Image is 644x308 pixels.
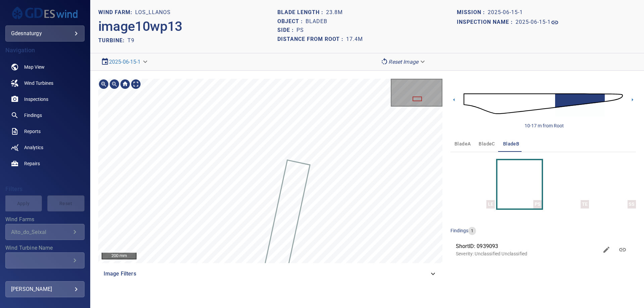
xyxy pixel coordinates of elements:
[11,284,79,295] div: [PERSON_NAME]
[104,270,429,278] span: Image Filters
[457,19,516,25] h1: Inspection name :
[5,252,85,268] div: Wind Turbine Name
[5,91,85,107] a: inspections noActive
[610,160,617,208] a: SS
[488,9,523,16] h1: 2025-06-15-1
[456,242,598,250] span: ShortID: 0939093
[503,140,519,148] span: bladeB
[628,200,636,208] div: SS
[135,9,171,16] h1: Los_Llanos
[98,79,109,89] div: Zoom in
[5,25,85,42] div: gdesnaturgy
[24,96,48,103] span: Inspections
[454,140,471,148] span: bladeA
[98,37,127,44] h2: TURBINE:
[127,37,135,44] h2: T9
[388,59,418,65] em: Reset Image
[457,9,488,16] h1: Mission :
[24,64,45,70] span: Map View
[109,79,120,89] div: Zoom out
[277,9,326,16] h1: Blade length :
[98,9,135,16] h1: WIND FARM:
[109,59,141,65] a: 2025-06-15-1
[486,200,495,208] div: LE
[5,156,85,172] a: repairs noActive
[456,250,598,257] p: Severity: Unclassified Unclassified
[277,27,297,34] h1: Side :
[98,56,152,68] div: 2025-06-15-1
[464,84,623,123] img: d
[563,160,570,208] a: TE
[468,228,476,234] span: 1
[277,36,346,43] h1: Distance from root :
[533,200,542,208] div: PS
[516,19,551,25] h1: 2025-06-15-1
[11,229,71,235] div: Alto_do_Seixal
[5,123,85,139] a: reports noActive
[24,112,42,119] span: Findings
[24,128,41,135] span: Reports
[479,140,495,148] span: bladeC
[5,107,85,123] a: findings noActive
[497,160,542,208] button: PS
[98,266,442,282] div: Image Filters
[306,18,327,25] h1: bladeB
[346,36,363,43] h1: 17.4m
[450,228,468,233] span: findings
[277,18,306,25] h1: Object :
[525,122,564,129] div: 10-17 m from Root
[5,186,85,192] h4: Filters
[581,200,589,208] div: TE
[469,160,476,208] a: LE
[130,79,141,89] div: Toggle full page
[516,18,559,26] a: 2025-06-15-1
[544,160,589,208] button: TE
[297,27,304,34] h1: PS
[450,160,495,208] button: LE
[5,224,85,240] div: Wind Farms
[5,59,85,75] a: map noActive
[5,217,85,222] label: Wind Farms
[5,139,85,156] a: analytics noActive
[24,80,53,86] span: Wind Turbines
[24,144,43,151] span: Analytics
[11,28,79,39] div: gdesnaturgy
[24,160,40,167] span: Repairs
[5,47,85,54] h4: Navigation
[98,18,182,35] h2: image10wp13
[5,75,85,91] a: windturbines noActive
[326,9,343,16] h1: 23.8m
[378,56,429,68] div: Reset Image
[5,245,85,251] label: Wind Turbine Name
[592,160,636,208] button: SS
[120,79,130,89] div: Go home
[11,5,78,20] img: gdesnaturgy-logo
[516,160,523,208] a: PS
